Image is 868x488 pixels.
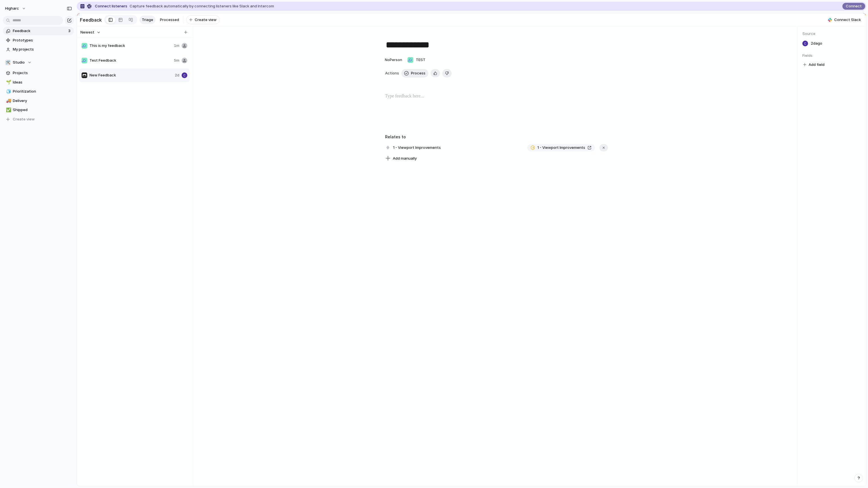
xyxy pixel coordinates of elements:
span: Actions [385,70,399,76]
button: TEST [406,55,427,64]
span: Create view [195,17,217,23]
a: 🧊Prioritization [3,87,74,96]
span: Source [802,31,861,37]
button: ✅ [5,107,11,113]
button: Create view [186,15,220,24]
span: Add manually [393,156,417,161]
span: 5m [174,58,179,63]
span: Delivery [13,98,72,104]
button: Delete [442,69,452,78]
div: 🌱 [6,79,10,85]
span: Connect [846,3,862,9]
button: Add field [802,61,825,68]
button: NoPerson [383,55,404,64]
button: Add manually [383,155,419,162]
a: ✅Shipped [3,106,74,114]
span: Triage [142,17,153,23]
h3: Relates to [385,134,608,140]
button: Connect Slack [826,16,863,24]
span: Shipped [13,107,72,113]
a: My projects [3,45,74,54]
span: Processed [160,17,179,23]
span: Process [411,70,425,76]
a: Prototypes [3,36,74,45]
span: Feedback [13,28,67,34]
span: Capture feedback automatically by connecting listeners like Slack and Intercom [130,3,274,9]
span: 2d [175,72,179,78]
h2: Feedback [80,16,102,23]
span: 1m [174,43,179,49]
span: Test Feedback [90,58,172,63]
span: 2d ago [811,41,822,46]
a: Triage [140,16,155,24]
a: 🌱Ideas [3,78,74,87]
span: Ideas [13,80,72,85]
button: Create view [3,115,74,124]
span: Projects [13,70,72,76]
a: 1 - Viewport Improvements [527,144,595,151]
span: Studio [13,60,25,65]
div: 🧊 [6,88,10,95]
span: 1 - Viewport Improvements [391,144,443,152]
span: TEST [416,57,425,63]
button: Connect [842,3,865,10]
button: 🛠️Studio [3,58,74,67]
button: Newest [80,29,101,36]
button: 🧊 [5,89,11,94]
span: This is my feedback [90,43,172,49]
span: New Feedback [90,72,173,78]
a: Processed [158,16,181,24]
span: Newest [80,30,94,35]
span: Prototypes [13,37,72,43]
a: 🚚Delivery [3,97,74,105]
span: My projects [13,47,72,52]
span: higharc [5,6,19,11]
span: No Person [385,57,402,62]
a: Feedback3 [3,27,74,35]
span: Fields [802,53,861,59]
button: higharc [3,4,29,13]
span: Add field [809,62,825,68]
span: Connect Slack [834,17,861,23]
button: Process [401,69,428,78]
a: Projects [3,69,74,77]
button: 🚚 [5,98,11,104]
div: ✅ [6,107,10,113]
div: 🚚 [6,97,10,104]
span: 3 [68,28,72,34]
span: Prioritization [13,89,72,94]
span: 1 - Viewport Improvements [537,145,585,151]
div: 🛠️ [5,60,11,65]
span: Connect listeners [95,3,127,9]
span: Create view [13,116,35,122]
button: 🌱 [5,80,11,85]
